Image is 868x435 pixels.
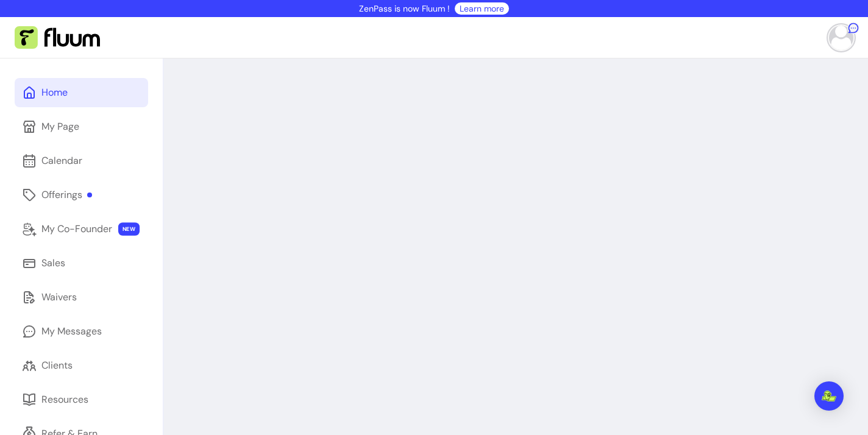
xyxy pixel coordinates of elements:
a: Waivers [15,283,148,312]
a: Calendar [15,146,148,175]
a: My Page [15,112,148,141]
span: NEW [118,222,140,236]
a: My Messages [15,317,148,346]
a: Clients [15,351,148,380]
div: Waivers [41,290,77,305]
div: Clients [41,358,73,373]
div: My Messages [41,324,102,339]
div: My Page [41,119,79,134]
div: Home [41,85,68,100]
div: My Co-Founder [41,222,112,236]
div: Open Intercom Messenger [814,381,844,411]
a: Sales [15,249,148,278]
p: ZenPass is now Fluum ! [359,2,450,15]
a: Resources [15,385,148,414]
div: Offerings [41,188,92,202]
a: My Co-Founder NEW [15,214,148,244]
img: Fluum Logo [15,26,100,49]
img: avatar [829,26,853,50]
div: Resources [41,392,88,407]
button: avatar [824,26,853,50]
div: Calendar [41,154,82,168]
a: Learn more [460,2,504,15]
div: Sales [41,256,65,271]
a: Offerings [15,180,148,210]
a: Home [15,78,148,107]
